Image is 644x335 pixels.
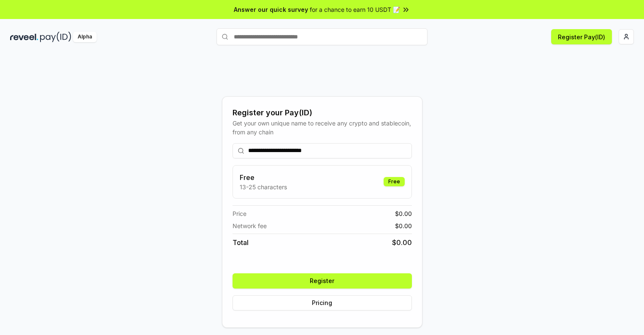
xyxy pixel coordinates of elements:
[233,209,246,218] span: Price
[73,32,97,42] div: Alpha
[233,273,412,289] button: Register
[240,172,287,182] h3: Free
[233,221,267,230] span: Network fee
[234,5,308,14] span: Answer our quick survey
[551,29,612,44] button: Register Pay(ID)
[395,209,412,218] span: $ 0.00
[10,32,38,42] img: reveel_dark
[310,5,400,14] span: for a chance to earn 10 USDT 📝
[40,32,71,42] img: pay_id
[395,221,412,230] span: $ 0.00
[392,237,412,248] span: $ 0.00
[233,119,412,136] div: Get your own unique name to receive any crypto and stablecoin, from any chain
[384,177,405,186] div: Free
[240,182,287,191] p: 13-25 characters
[233,295,412,310] button: Pricing
[233,237,249,248] span: Total
[233,107,412,119] div: Register your Pay(ID)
